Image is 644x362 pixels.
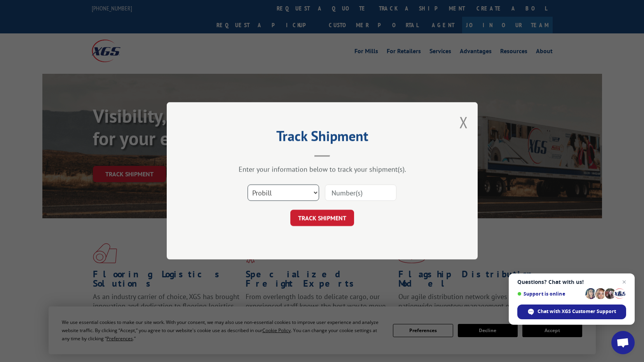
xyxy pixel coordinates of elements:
div: Chat with XGS Customer Support [517,305,626,319]
button: TRACK SHIPMENT [290,210,354,226]
div: Enter your information below to track your shipment(s). [206,165,439,174]
input: Number(s) [325,185,396,201]
span: Close chat [620,277,629,287]
span: Support is online [517,291,583,297]
button: Close modal [459,112,468,132]
span: Chat with XGS Customer Support [538,308,616,315]
div: Open chat [611,331,635,354]
h2: Track Shipment [206,131,439,145]
span: Questions? Chat with us! [517,279,626,285]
